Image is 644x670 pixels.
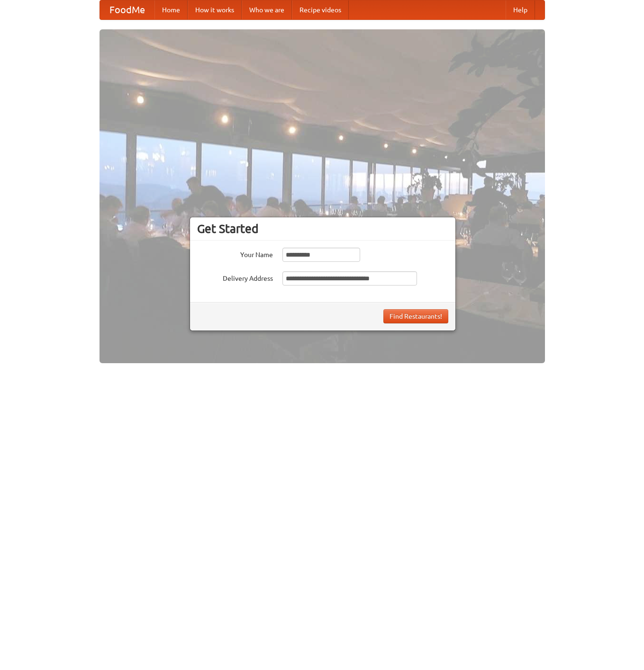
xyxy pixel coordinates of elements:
a: Home [154,0,188,19]
label: Delivery Address [197,271,273,283]
label: Your Name [197,248,273,259]
a: Help [506,0,535,19]
a: Recipe videos [292,0,349,19]
a: FoodMe [100,0,154,19]
button: Find Restaurants! [383,309,448,323]
h3: Get Started [197,222,448,236]
a: How it works [188,0,242,19]
a: Who we are [242,0,292,19]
